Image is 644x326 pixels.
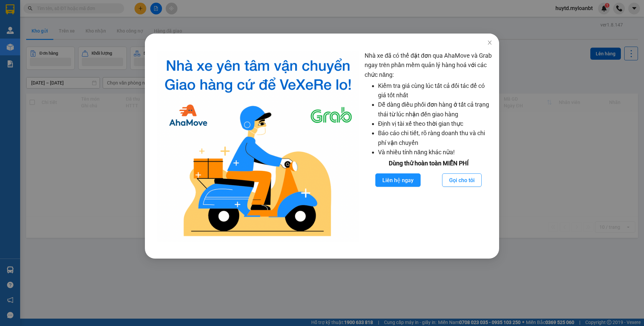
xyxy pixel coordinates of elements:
button: Liên hệ ngay [375,173,421,187]
span: Gọi cho tôi [449,176,475,184]
li: Báo cáo chi tiết, rõ ràng doanh thu và chi phí vận chuyển [378,128,492,148]
div: Nhà xe đã có thể đặt đơn qua AhaMove và Grab ngay trên phần mềm quản lý hàng hoá với các chức năng: [365,51,492,242]
span: close [487,40,492,45]
img: logo [157,51,359,242]
span: Liên hệ ngay [382,176,414,184]
button: Close [480,34,499,52]
div: Dùng thử hoàn toàn MIỄN PHÍ [365,159,492,168]
li: Kiểm tra giá cùng lúc tất cả đối tác để có giá tốt nhất [378,81,492,100]
li: Định vị tài xế theo thời gian thực [378,119,492,128]
li: Dễ dàng điều phối đơn hàng ở tất cả trạng thái từ lúc nhận đến giao hàng [378,100,492,119]
li: Và nhiều tính năng khác nữa! [378,148,492,157]
button: Gọi cho tôi [442,173,482,187]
